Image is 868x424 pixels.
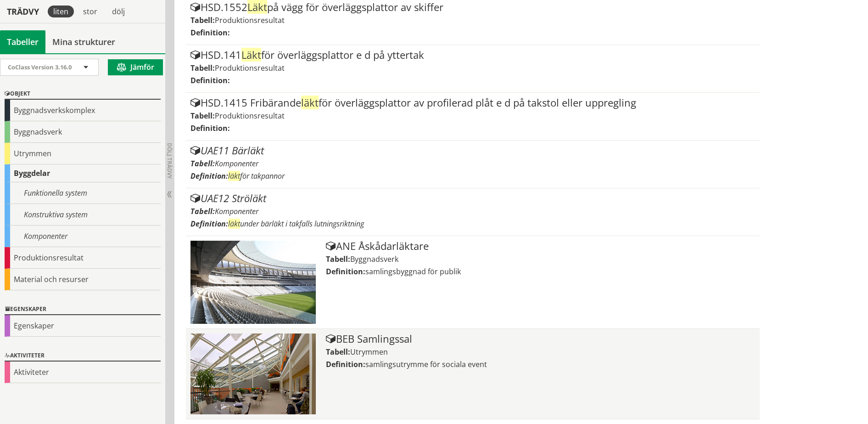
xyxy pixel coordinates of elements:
div: Trädvy [2,6,44,17]
div: Objekt [5,89,161,100]
label: Tabell: [190,111,215,121]
label: Tabell: [190,63,215,73]
div: Material och resurser [5,269,161,290]
div: ANE Åskådarläktare [326,241,755,252]
span: Dölj trädvy [166,143,174,179]
span: Produktionsresultat [215,15,285,25]
a: Mina strukturer [45,30,122,53]
div: Konstruktiva system [5,204,161,226]
span: Läkt [241,48,261,62]
div: Produktionsresultat [5,247,161,269]
div: stor [78,6,103,17]
div: HSD.141 för överläggsplattor e d på yttertak [190,50,755,61]
label: Definition: [190,75,230,85]
label: Definition: [190,28,230,38]
div: UAE12 Ströläkt [190,193,755,204]
label: Tabell: [326,347,350,357]
label: Tabell: [190,158,215,169]
div: Byggdelar [5,164,161,182]
div: Komponenter [5,226,161,247]
span: läkt [301,96,319,109]
img: Tabell [190,334,316,414]
span: Produktionsresultat [215,111,285,121]
label: Tabell: [326,254,350,264]
div: Byggnadsverkskomplex [5,100,161,121]
div: Aktiviteter [5,362,161,383]
label: Tabell: [190,15,215,25]
div: Egenskaper [5,304,161,315]
span: Byggnadsverk [350,254,398,264]
span: samlingsutrymme för sociala event [365,359,487,369]
span: Produktionsresultat [215,63,285,73]
div: HSD.1552 på vägg för överläggsplattor av skiffer [190,2,755,13]
div: Byggnadsverk [5,121,161,143]
span: CoClass Version 3.16.0 [8,63,72,71]
span: samlingsbyggnad för publik [365,266,461,277]
span: läkt [228,171,240,181]
label: Tabell: [190,206,215,216]
div: UAE11 Bärläkt [190,145,755,156]
span: Utrymmen [350,347,388,357]
label: Definition: [326,359,365,369]
div: Egenskaper [5,315,161,337]
label: Definition: [326,266,365,277]
div: HSD.1415 Fribärande för överläggsplattor av profilerad plåt e d på takstol eller uppregling [190,97,755,108]
label: Definition: [190,123,230,133]
div: dölj [106,6,130,17]
div: Utrymmen [5,143,161,164]
span: under bärläkt i takfalls lutningsriktning [228,219,364,229]
span: Komponenter [215,206,258,216]
label: Definition: [190,171,228,181]
span: för takpannor [228,171,285,181]
div: Aktiviteter [5,351,161,362]
div: liten [48,6,74,17]
span: läkt [228,219,240,229]
div: BEB Samlingssal [326,334,755,345]
label: Definition: [190,219,228,229]
div: Funktionella system [5,182,161,204]
button: Jämför [108,59,163,75]
img: Tabell [190,241,316,324]
span: Komponenter [215,158,258,169]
